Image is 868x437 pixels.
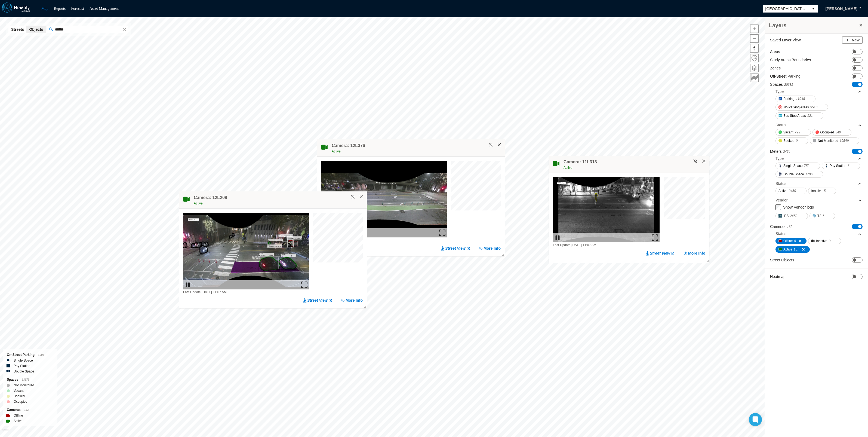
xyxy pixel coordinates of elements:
[7,377,53,383] div: Spaces
[775,154,862,163] div: Type
[479,246,501,251] button: More Info
[824,188,826,194] span: 5
[41,7,48,11] a: Map
[90,7,119,11] a: Asset Management
[775,96,815,102] button: Parking11048
[2,429,9,435] a: Mapbox homepage
[121,26,128,33] span: clear
[807,113,813,118] span: 121
[301,282,307,288] img: expand
[816,238,827,244] span: Inactive
[775,231,786,236] div: Status
[650,250,670,256] span: Street View
[842,36,863,44] button: New
[796,96,805,102] span: 11048
[808,238,841,244] button: Inactive0
[810,137,859,144] button: Not Monitored19549
[775,188,807,194] button: Active2459
[693,159,697,163] img: svg%3e
[775,137,808,144] button: Booked0
[7,407,53,413] div: Cameras
[489,143,493,147] img: svg%3e
[313,213,366,265] canvas: Map
[770,257,794,263] label: Street Objects
[770,49,780,54] label: Areas
[321,237,447,243] div: Last Update: [DATE] 11:06 AM
[783,172,804,177] span: Double Space
[820,4,863,13] button: [PERSON_NAME]
[750,25,759,33] button: Zoom in
[359,194,364,199] button: Close popup
[683,250,705,256] button: More Info
[783,113,806,118] span: Bus Stop Areas
[183,289,309,295] div: Last Update: [DATE] 11:07 AM
[194,201,203,205] span: Active
[775,197,787,203] div: Vendor
[805,172,812,177] span: 1706
[307,298,328,303] span: Street View
[71,7,84,11] a: Forecast
[822,163,860,169] button: Pay Station6
[826,6,857,11] span: [PERSON_NAME]
[553,242,660,248] div: Last Update: [DATE] 11:07 AM
[835,130,841,135] span: 340
[14,418,23,424] label: Active
[830,163,846,169] span: Pay Station
[775,171,823,178] button: Double Space1706
[194,195,227,201] h4: Camera: 12L208
[810,105,817,110] span: 9513
[11,27,24,32] span: Streets
[14,399,27,404] label: Occupied
[14,388,23,393] label: Vacant
[652,234,658,241] img: expand
[775,104,828,111] button: No Parking Areas9513
[790,213,797,219] span: 2458
[750,64,759,72] button: Layers management
[775,181,786,186] div: Status
[14,383,34,388] label: Not Monitored
[811,188,822,194] span: Inactive
[183,213,309,289] img: video
[332,143,365,149] h4: Camera: 12L376
[439,230,445,236] img: expand
[775,122,786,128] div: Status
[770,57,811,63] label: Study Areas Boundaries
[783,238,793,244] span: Offline
[346,298,363,303] span: More Info
[783,163,803,169] span: Single Space
[820,130,834,135] span: Occupied
[445,246,466,251] span: Street View
[783,247,792,252] span: Active
[775,89,784,94] div: Type
[775,238,807,244] button: Offline5
[775,230,862,238] div: Status
[795,130,800,135] span: 793
[770,149,790,154] label: Meters
[29,27,43,32] span: Objects
[645,250,675,256] a: Street View
[54,7,66,11] a: Reports
[770,274,786,279] label: Heatmap
[783,130,793,135] span: Vacant
[351,195,355,199] img: svg%3e
[775,129,811,136] button: Vacant793
[321,161,447,237] img: video
[770,65,781,71] label: Zones
[497,142,502,147] button: Close popup
[848,163,849,169] span: 6
[818,138,838,143] span: Not Monitored
[808,188,836,194] button: Inactive5
[770,37,801,43] label: Saved Layer View
[840,138,849,143] span: 19549
[664,177,716,230] canvas: Map
[750,25,758,33] span: Zoom in
[794,247,799,252] span: 157
[775,156,784,161] div: Type
[332,149,341,153] span: Active
[770,74,801,79] label: Off-Street Parking
[184,282,191,288] img: play
[14,369,34,374] label: Double Space
[775,196,862,204] div: Vendor
[770,224,792,230] label: Cameras
[809,213,835,219] button: T26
